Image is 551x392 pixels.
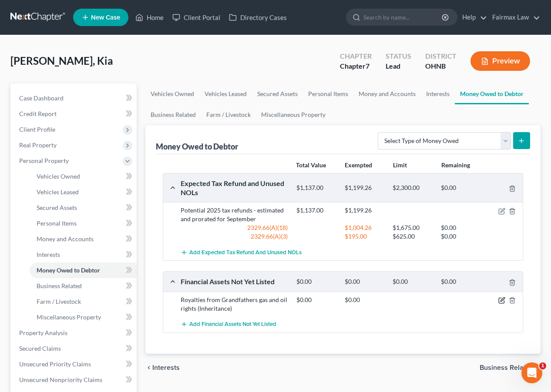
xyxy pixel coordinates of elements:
[152,364,180,371] span: Interests
[340,278,389,286] div: $0.00
[189,249,302,256] span: Add Expected Tax Refund and Unused NOLs
[30,309,137,325] a: Miscellaneous Property
[480,364,534,371] span: Business Related
[225,10,291,25] a: Directory Cases
[455,83,529,104] a: Money Owed to Debtor
[19,345,61,352] span: Secured Claims
[199,83,252,104] a: Vehicles Leased
[145,83,199,104] a: Vehicles Owned
[19,141,57,149] span: Real Property
[37,282,82,289] span: Business Related
[437,184,485,192] div: $0.00
[252,83,303,104] a: Secured Assets
[37,188,79,196] span: Vehicles Leased
[296,161,326,169] strong: Total Value
[292,278,340,286] div: $0.00
[37,313,101,321] span: Miscellaneous Property
[292,184,340,192] div: $1,137.00
[303,83,353,104] a: Personal Items
[37,298,81,305] span: Farm / Livestock
[388,278,437,286] div: $0.00
[30,294,137,309] a: Farm / Livestock
[388,184,437,192] div: $2,300.00
[176,296,292,313] div: Royalties from Grandfathers gas and oil rights (Inheritance)
[176,232,292,241] div: 2329.66(A)(3)
[181,244,302,260] button: Add Expected Tax Refund and Unused NOLs
[37,204,77,211] span: Secured Assets
[539,362,546,369] span: 1
[91,14,120,21] span: New Case
[458,10,487,25] a: Help
[425,51,457,61] div: District
[437,278,485,286] div: $0.00
[176,277,292,286] div: Financial Assets Not Yet Listed
[340,51,372,61] div: Chapter
[176,179,292,197] div: Expected Tax Refund and Unused NOLs
[37,251,60,258] span: Interests
[189,321,276,328] span: Add Financial Assets Not Yet Listed
[30,169,137,184] a: Vehicles Owned
[12,356,137,372] a: Unsecured Priority Claims
[340,296,389,304] div: $0.00
[12,90,137,106] a: Case Dashboard
[421,83,455,104] a: Interests
[340,61,372,71] div: Chapter
[19,157,69,164] span: Personal Property
[388,232,437,241] div: $625.00
[37,266,100,274] span: Money Owed to Debtor
[437,223,485,232] div: $0.00
[10,54,113,67] span: [PERSON_NAME], Kia
[388,223,437,232] div: $1,675.00
[30,216,137,231] a: Personal Items
[145,104,201,125] a: Business Related
[201,104,256,125] a: Farm / Livestock
[441,161,470,169] strong: Remaining
[488,10,540,25] a: Fairmax Law
[145,364,152,371] i: chevron_left
[19,376,102,383] span: Unsecured Nonpriority Claims
[19,110,57,117] span: Credit Report
[30,278,137,294] a: Business Related
[340,232,389,241] div: $195.00
[340,184,389,192] div: $1,199.26
[37,219,77,227] span: Personal Items
[156,141,240,152] div: Money Owed to Debtor
[37,235,94,243] span: Money and Accounts
[145,364,180,371] button: chevron_left Interests
[292,296,340,304] div: $0.00
[353,83,421,104] a: Money and Accounts
[366,62,370,70] span: 7
[176,223,292,232] div: 2329.66(A)(18)
[345,161,372,169] strong: Exempted
[30,247,137,262] a: Interests
[19,94,64,102] span: Case Dashboard
[19,126,55,133] span: Client Profile
[386,61,411,71] div: Lead
[12,341,137,356] a: Secured Claims
[425,61,457,71] div: OHNB
[176,206,292,223] div: Potential 2025 tax refunds - estimated and prorated for September
[521,362,542,383] iframe: Intercom live chat
[292,206,340,215] div: $1,137.00
[340,223,389,232] div: $1,004.26
[30,262,137,278] a: Money Owed to Debtor
[168,10,225,25] a: Client Portal
[30,231,137,247] a: Money and Accounts
[340,206,389,215] div: $1,199.26
[437,232,485,241] div: $0.00
[19,360,91,368] span: Unsecured Priority Claims
[470,51,530,71] button: Preview
[363,9,443,25] input: Search by name...
[131,10,168,25] a: Home
[30,200,137,216] a: Secured Assets
[256,104,331,125] a: Miscellaneous Property
[393,161,407,169] strong: Limit
[19,329,67,336] span: Property Analysis
[37,173,80,180] span: Vehicles Owned
[386,51,411,61] div: Status
[12,106,137,122] a: Credit Report
[12,372,137,388] a: Unsecured Nonpriority Claims
[12,325,137,341] a: Property Analysis
[480,364,541,371] button: Business Related chevron_right
[30,184,137,200] a: Vehicles Leased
